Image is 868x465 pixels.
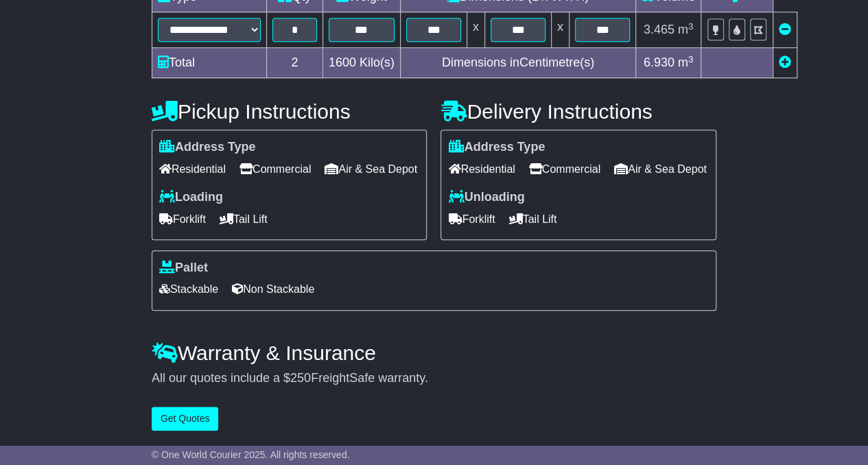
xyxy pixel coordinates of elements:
span: Residential [159,158,226,180]
label: Loading [159,190,223,205]
td: x [551,12,569,48]
span: Tail Lift [220,208,268,230]
span: 250 [290,371,311,385]
td: Total [152,48,266,78]
span: Stackable [159,278,218,300]
sup: 3 [688,21,694,32]
span: Commercial [529,158,600,180]
label: Pallet [159,261,208,276]
span: Air & Sea Depot [614,158,707,180]
span: m [678,56,694,69]
h4: Delivery Instructions [441,100,716,123]
a: Remove this item [779,23,791,36]
span: Air & Sea Depot [325,158,417,180]
span: 3.465 [644,23,675,36]
span: m [678,23,694,36]
td: Kilo(s) [322,48,400,78]
h4: Pickup Instructions [152,100,427,123]
td: x [467,12,484,48]
span: Tail Lift [508,208,556,230]
span: 6.930 [644,56,675,69]
td: 2 [266,48,322,78]
h4: Warranty & Insurance [152,342,716,364]
label: Address Type [448,140,545,155]
span: Residential [448,158,515,180]
span: Commercial [239,158,311,180]
span: © One World Courier 2025. All rights reserved. [152,449,350,460]
span: Forklift [159,208,206,230]
span: Non Stackable [232,278,314,300]
div: All our quotes include a $ FreightSafe warranty. [152,371,716,386]
sup: 3 [688,54,694,64]
span: Forklift [448,208,495,230]
td: Dimensions in Centimetre(s) [400,48,635,78]
span: 1600 [329,56,356,69]
button: Get Quotes [152,407,219,431]
label: Address Type [159,140,256,155]
a: Add new item [779,56,791,69]
label: Unloading [448,190,524,205]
